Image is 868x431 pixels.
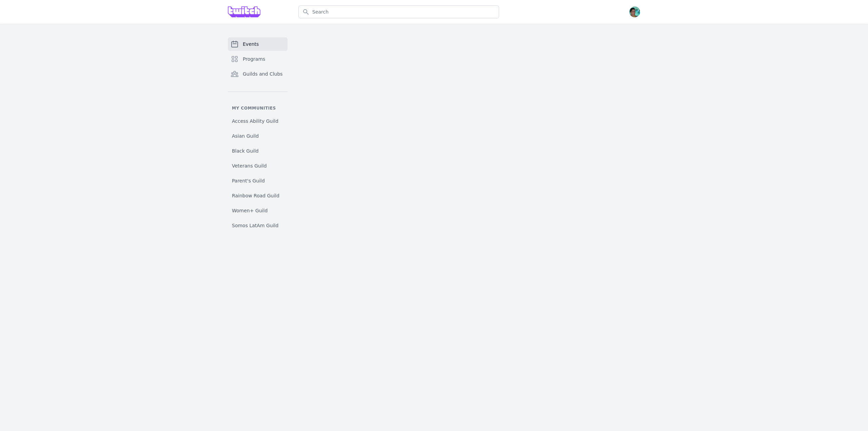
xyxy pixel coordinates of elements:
a: Women+ Guild [228,204,288,217]
span: Guilds and Clubs [243,71,283,77]
span: Black Guild [232,148,259,154]
a: Events [228,37,288,51]
span: Access Ability Guild [232,118,278,124]
span: Rainbow Road Guild [232,192,279,199]
span: Women+ Guild [232,207,268,214]
a: Access Ability Guild [228,115,288,127]
span: Asian Guild [232,133,259,139]
span: Somos LatAm Guild [232,222,278,229]
input: Search [298,5,499,18]
span: Programs [243,56,265,62]
a: Rainbow Road Guild [228,190,288,202]
a: Guilds and Clubs [228,67,288,81]
span: Events [243,41,259,47]
span: Parent's Guild [232,177,265,184]
a: Programs [228,52,288,66]
span: Veterans Guild [232,162,267,169]
a: Asian Guild [228,130,288,142]
p: My communities [228,105,288,111]
img: Grove [228,6,260,17]
nav: Sidebar [228,37,288,232]
a: Parent's Guild [228,175,288,187]
a: Somos LatAm Guild [228,219,288,232]
a: Black Guild [228,145,288,157]
a: Veterans Guild [228,160,288,172]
